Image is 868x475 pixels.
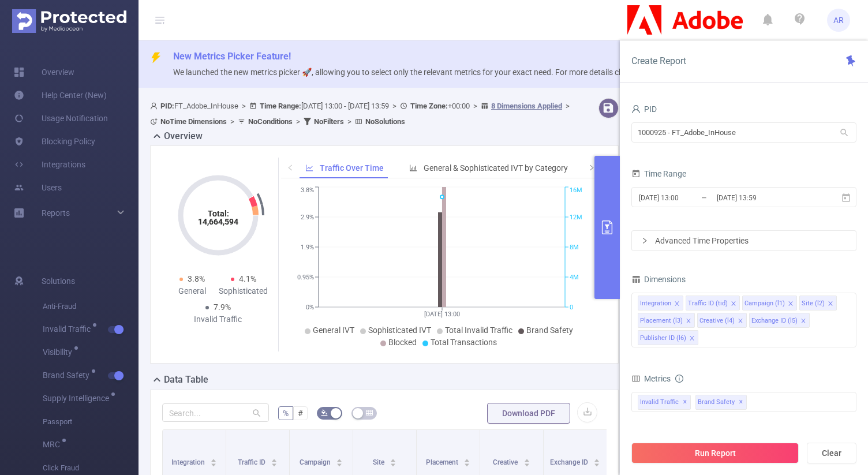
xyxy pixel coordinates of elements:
[526,326,573,335] span: Brand Safety
[800,318,806,325] i: icon: close
[390,457,396,461] i: icon: caret-up
[631,104,641,114] i: icon: user
[570,187,582,195] tspan: 16M
[171,458,207,466] span: Integration
[631,374,671,383] span: Metrics
[638,395,691,410] span: Invalid Traffic
[593,457,600,464] div: Sort
[14,176,62,199] a: Users
[336,462,343,465] i: icon: caret-down
[218,285,270,297] div: Sophisticated
[799,296,837,311] li: Site (l2)
[410,102,448,110] b: Time Zone:
[744,296,785,311] div: Campaign (l1)
[738,318,743,325] i: icon: close
[426,458,460,466] span: Placement
[260,102,301,110] b: Time Range:
[210,457,217,464] div: Sort
[14,61,74,84] a: Overview
[305,164,313,172] i: icon: line-chart
[570,274,579,281] tspan: 4M
[298,409,303,418] span: #
[389,102,400,110] span: >
[390,457,396,464] div: Sort
[344,117,355,126] span: >
[695,395,747,410] span: Brand Safety
[523,462,530,465] i: icon: caret-down
[688,296,728,311] div: Traffic ID (tid)
[214,302,231,312] span: 7.9%
[731,301,736,308] i: icon: close
[697,313,747,328] li: Creative (l4)
[42,208,70,218] span: Reports
[641,237,648,244] i: icon: right
[173,51,291,62] span: New Metrics Picker Feature!
[588,164,595,171] i: icon: right
[238,102,249,110] span: >
[162,403,269,422] input: Search...
[42,201,70,225] a: Reports
[828,301,833,308] i: icon: close
[493,458,519,466] span: Creative
[445,326,512,335] span: Total Invalid Traffic
[188,274,205,283] span: 3.8%
[640,331,686,346] div: Publisher ID (l6)
[674,301,680,308] i: icon: close
[43,371,93,379] span: Brand Safety
[833,9,844,32] span: AR
[14,107,108,130] a: Usage Notification
[638,190,731,205] input: Start date
[314,117,344,126] b: No Filters
[164,129,203,143] h2: Overview
[238,458,267,466] span: Traffic ID
[742,296,797,311] li: Campaign (l1)
[487,403,570,424] button: Download PDF
[640,313,683,328] div: Placement (l3)
[686,296,740,311] li: Traffic ID (tid)
[150,102,160,110] i: icon: user
[365,117,405,126] b: No Solutions
[463,457,470,464] div: Sort
[788,301,794,308] i: icon: close
[150,102,573,126] span: FT_Adobe_InHouse [DATE] 13:00 - [DATE] 13:59 +00:00
[640,296,671,311] div: Integration
[431,338,497,347] span: Total Transactions
[173,68,667,77] span: We launched the new metrics picker 🚀, allowing you to select only the relevant metrics for your e...
[300,458,332,466] span: Campaign
[211,462,217,465] i: icon: caret-down
[523,457,530,461] i: icon: caret-up
[570,214,582,221] tspan: 12M
[570,244,579,251] tspan: 8M
[523,457,530,464] div: Sort
[164,373,208,387] h2: Data Table
[366,409,373,416] i: icon: table
[293,117,304,126] span: >
[424,311,460,318] tspan: [DATE] 13:00
[43,410,139,433] span: Passport
[491,102,562,110] u: 8 Dimensions Applied
[313,326,354,335] span: General IVT
[562,102,573,110] span: >
[321,409,328,416] i: icon: bg-colors
[631,169,686,178] span: Time Range
[271,457,278,464] div: Sort
[160,102,174,110] b: PID:
[470,102,481,110] span: >
[368,326,431,335] span: Sophisticated IVT
[43,394,113,402] span: Supply Intelligence
[424,163,568,173] span: General & Sophisticated IVT by Category
[14,130,95,153] a: Blocking Policy
[388,338,417,347] span: Blocked
[301,244,314,251] tspan: 1.9%
[271,462,278,465] i: icon: caret-down
[320,163,384,173] span: Traffic Over Time
[807,443,856,463] button: Clear
[239,274,256,283] span: 4.1%
[248,117,293,126] b: No Conditions
[464,462,470,465] i: icon: caret-down
[42,270,75,293] span: Solutions
[301,187,314,195] tspan: 3.8%
[550,458,590,466] span: Exchange ID
[739,395,743,409] span: ✕
[306,304,314,311] tspan: 0%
